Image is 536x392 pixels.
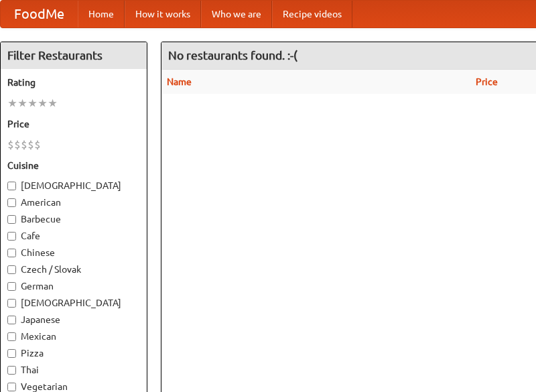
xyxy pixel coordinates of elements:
input: Czech / Slovak [7,265,16,274]
input: Cafe [7,232,16,241]
h5: Price [7,117,140,131]
input: German [7,282,16,291]
input: [DEMOGRAPHIC_DATA] [7,299,16,308]
a: Name [167,76,192,87]
input: American [7,198,16,207]
li: ★ [48,96,58,111]
li: $ [7,137,14,152]
a: Price [476,76,498,87]
input: Vegetarian [7,383,16,391]
input: Pizza [7,349,16,358]
label: [DEMOGRAPHIC_DATA] [7,179,140,192]
li: ★ [17,96,27,111]
label: Thai [7,363,140,377]
input: Japanese [7,316,16,324]
li: ★ [38,96,48,111]
h5: Cuisine [7,159,140,172]
label: Barbecue [7,212,140,226]
a: FoodMe [1,1,78,27]
label: [DEMOGRAPHIC_DATA] [7,296,140,310]
input: Barbecue [7,215,16,224]
a: Recipe videos [272,1,352,27]
input: Mexican [7,332,16,341]
input: Thai [7,366,16,375]
a: Who we are [201,1,272,27]
label: Cafe [7,229,140,243]
a: How it works [125,1,201,27]
input: Chinese [7,249,16,257]
h5: Rating [7,76,140,89]
label: Japanese [7,313,140,326]
label: German [7,279,140,293]
label: Czech / Slovak [7,263,140,276]
h4: Filter Restaurants [1,42,147,69]
ng-pluralize: No restaurants found. :-( [168,49,297,62]
a: Home [78,1,125,27]
li: $ [21,137,27,152]
li: $ [14,137,21,152]
label: Chinese [7,246,140,259]
label: Mexican [7,330,140,343]
li: ★ [7,96,17,111]
label: American [7,196,140,209]
li: $ [27,137,34,152]
input: [DEMOGRAPHIC_DATA] [7,182,16,190]
li: ★ [27,96,38,111]
label: Pizza [7,346,140,360]
li: $ [34,137,41,152]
